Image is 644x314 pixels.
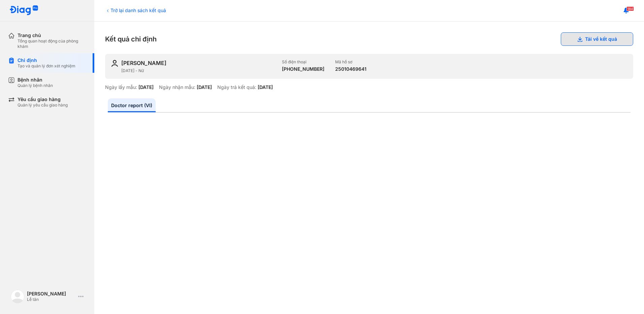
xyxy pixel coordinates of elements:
[335,59,366,65] div: Mã hồ sơ
[110,59,119,67] img: user-icon
[282,66,324,72] div: [PHONE_NUMBER]
[108,98,156,112] a: Doctor report (VI)
[18,77,53,83] div: Bệnh nhân
[27,297,75,302] div: Lễ tân
[11,290,24,303] img: logo
[561,32,633,46] button: Tải về kết quả
[105,32,633,46] div: Kết quả chỉ định
[105,7,166,14] div: Trở lại danh sách kết quả
[258,84,273,90] div: [DATE]
[18,57,75,63] div: Chỉ định
[197,84,212,90] div: [DATE]
[626,6,634,11] span: 184
[18,63,75,69] div: Tạo và quản lý đơn xét nghiệm
[121,59,166,67] div: [PERSON_NAME]
[18,96,68,102] div: Yêu cầu giao hàng
[121,68,277,73] div: [DATE] - Nữ
[159,84,195,90] div: Ngày nhận mẫu:
[9,5,38,16] img: logo
[18,32,86,38] div: Trang chủ
[18,83,53,88] div: Quản lý bệnh nhân
[282,59,324,65] div: Số điện thoại
[335,66,366,72] div: 25010469641
[138,84,154,90] div: [DATE]
[18,38,86,49] div: Tổng quan hoạt động của phòng khám
[217,84,256,90] div: Ngày trả kết quả:
[27,291,75,297] div: [PERSON_NAME]
[105,84,137,90] div: Ngày lấy mẫu:
[18,102,68,108] div: Quản lý yêu cầu giao hàng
